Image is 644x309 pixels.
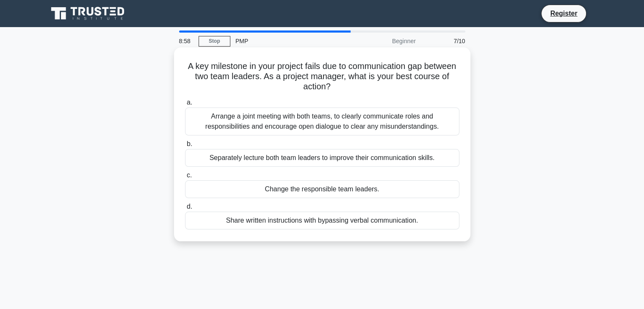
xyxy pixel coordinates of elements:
[185,180,459,198] div: Change the responsible team leaders.
[187,140,192,147] span: b.
[174,33,199,50] div: 8:58
[230,33,347,50] div: PMP
[199,36,230,47] a: Stop
[184,61,460,92] h5: A key milestone in your project fails due to communication gap between two team leaders. As a pro...
[421,33,470,50] div: 7/10
[187,99,192,106] span: a.
[187,171,192,179] span: c.
[185,149,459,167] div: Separately lecture both team leaders to improve their communication skills.
[187,203,192,210] span: d.
[185,212,459,229] div: Share written instructions with bypassing verbal communication.
[185,108,459,135] div: Arrange a joint meeting with both teams, to clearly communicate roles and responsibilities and en...
[545,8,582,19] a: Register
[347,33,421,50] div: Beginner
